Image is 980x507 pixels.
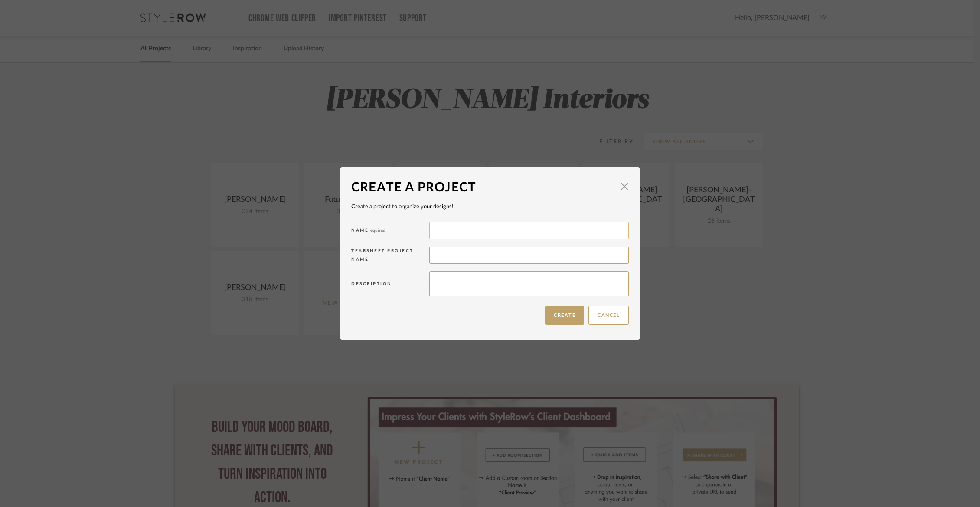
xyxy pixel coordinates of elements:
[351,280,429,291] div: Description
[616,178,633,195] button: Close
[369,228,385,233] span: required
[351,203,629,211] div: Create a project to organize your designs!
[545,306,584,325] button: Create
[351,178,616,197] div: Create a Project
[588,306,629,325] button: Cancel
[351,247,429,267] div: Tearsheet Project Name
[351,226,429,238] div: Name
